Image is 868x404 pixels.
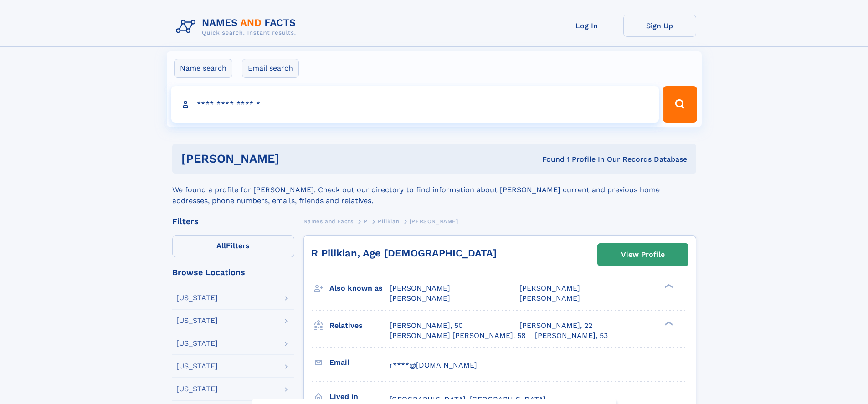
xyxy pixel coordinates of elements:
[172,217,294,225] div: Filters
[174,59,232,78] label: Name search
[663,283,673,289] div: ❯
[329,281,390,296] h3: Also known as
[378,215,399,227] a: Pilikian
[535,331,608,341] a: [PERSON_NAME], 53
[411,154,687,164] div: Found 1 Profile In Our Records Database
[172,174,696,206] div: We found a profile for [PERSON_NAME]. Check out our directory to find information about [PERSON_N...
[311,247,497,259] a: R Pilikian, Age [DEMOGRAPHIC_DATA]
[390,284,450,292] span: [PERSON_NAME]
[329,318,390,333] h3: Relatives
[519,294,580,302] span: [PERSON_NAME]
[176,340,218,347] div: [US_STATE]
[176,317,218,324] div: [US_STATE]
[171,86,659,123] input: search input
[329,355,390,370] h3: Email
[410,218,458,225] span: [PERSON_NAME]
[623,15,696,37] a: Sign Up
[172,268,294,276] div: Browse Locations
[364,218,368,225] span: P
[176,294,218,302] div: [US_STATE]
[303,215,354,227] a: Names and Facts
[242,59,299,78] label: Email search
[390,395,546,404] span: [GEOGRAPHIC_DATA], [GEOGRAPHIC_DATA]
[663,86,697,123] button: Search Button
[390,331,526,341] a: [PERSON_NAME] [PERSON_NAME], 58
[598,244,688,266] a: View Profile
[364,215,368,227] a: P
[663,320,673,326] div: ❯
[390,294,450,302] span: [PERSON_NAME]
[519,284,580,292] span: [PERSON_NAME]
[621,244,665,265] div: View Profile
[181,153,411,164] h1: [PERSON_NAME]
[176,385,218,393] div: [US_STATE]
[172,235,294,257] label: Filters
[550,15,623,37] a: Log In
[172,15,303,39] img: Logo Names and Facts
[378,218,399,225] span: Pilikian
[519,321,592,331] a: [PERSON_NAME], 22
[390,321,463,331] a: [PERSON_NAME], 50
[216,241,226,250] span: All
[176,363,218,370] div: [US_STATE]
